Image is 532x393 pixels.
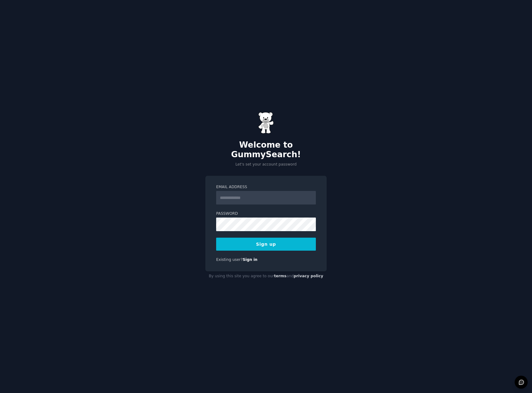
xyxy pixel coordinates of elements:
[216,257,243,262] span: Existing user?
[216,211,316,217] label: Password
[274,274,286,278] a: terms
[216,238,316,251] button: Sign up
[205,162,327,167] p: Let's set your account password
[294,274,323,278] a: privacy policy
[205,271,327,281] div: By using this site you agree to our and
[205,140,327,160] h2: Welcome to GummySearch!
[243,257,258,262] a: Sign in
[216,184,316,190] label: Email Address
[258,112,274,134] img: Gummy Bear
